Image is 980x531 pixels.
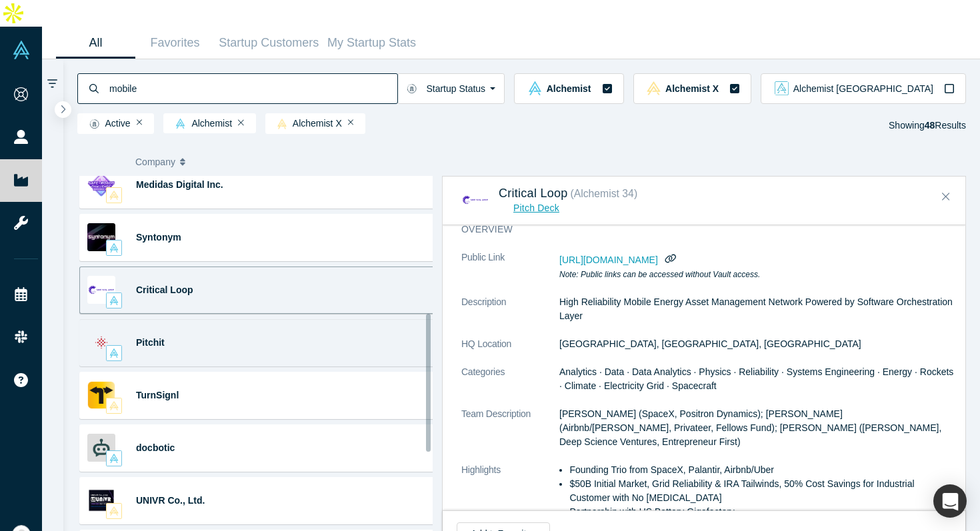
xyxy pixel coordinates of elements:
img: alchemistx Vault Logo [109,191,119,200]
button: alchemistx Vault LogoAlchemist X [633,73,752,104]
img: alchemist Vault Logo [109,243,119,253]
dd: [GEOGRAPHIC_DATA], [GEOGRAPHIC_DATA], [GEOGRAPHIC_DATA] [559,337,957,351]
a: UNIVR Co., Ltd. [136,495,205,506]
small: ( Alchemist 34 ) [570,188,637,199]
button: Company [135,148,233,176]
h3: overview [461,223,938,237]
a: Pitch Deck [499,201,560,216]
img: Startup status [407,83,417,94]
dt: Description [461,295,559,337]
img: alchemist Vault Logo [528,81,542,95]
a: Syntonym [136,232,181,243]
img: alchemistx Vault Logo [647,81,661,95]
p: High Reliability Mobile Energy Asset Management Network Powered by Software Orchestration Layer [559,295,957,323]
img: alchemistx Vault Logo [109,506,119,516]
img: Startup status [89,119,99,129]
button: Remove Filter [137,118,143,127]
button: alchemist_aj Vault LogoAlchemist [GEOGRAPHIC_DATA] [761,73,966,104]
p: [PERSON_NAME] (SpaceX, Positron Dynamics); [PERSON_NAME] (Airbnb/[PERSON_NAME], Privateer, Fellow... [559,407,957,449]
img: alchemist Vault Logo [175,119,185,129]
a: Critical Loop [499,187,568,200]
span: Alchemist [169,119,232,129]
span: Analytics · Data · Data Analytics · Physics · Reliability · Systems Engineering · Energy · Rocket... [559,366,953,391]
button: Remove Filter [348,118,354,127]
button: Close [936,187,956,208]
span: [URL][DOMAIN_NAME] [559,255,658,265]
img: Medidas Digital Inc.'s Logo [87,171,115,199]
button: Startup Status [397,73,505,104]
img: Critical Loop's Logo [87,276,115,304]
img: alchemist Vault Logo [109,454,119,463]
dt: Categories [461,365,559,407]
img: docbotic's Logo [87,434,115,462]
li: $50B Initial Market, Grid Reliability & IRA Tailwinds, 50% Cost Savings for Industrial Customer w... [569,477,957,505]
a: docbotic [136,442,175,453]
img: Syntonym's Logo [87,223,115,251]
a: My Startup Stats [323,27,421,59]
img: alchemistx Vault Logo [109,401,119,410]
dt: Team Description [461,407,559,463]
a: Favorites [135,27,215,59]
img: Pitchit's Logo [87,328,115,356]
img: alchemist Vault Logo [109,348,119,358]
img: alchemist_aj Vault Logo [775,81,789,95]
span: Showing Results [889,120,966,131]
li: Partnership with US Battery Gigafactory [569,505,957,519]
input: Search by company name, class, customer, one-liner or category [108,73,397,104]
span: Alchemist [547,84,591,93]
span: Public Link [461,251,505,265]
img: Alchemist Vault Logo [12,41,31,59]
button: alchemist Vault LogoAlchemist [514,73,623,104]
a: Pitchit [136,337,165,348]
span: Company [135,148,175,176]
em: Note: Public links can be accessed without Vault access. [559,270,760,279]
dt: HQ Location [461,337,559,365]
span: Active [83,119,131,129]
img: Critical Loop's Logo [461,186,489,214]
img: UNIVR Co., Ltd.'s Logo [87,486,115,514]
a: TurnSignl [136,390,179,400]
img: alchemistx Vault Logo [277,119,287,129]
strong: 48 [925,120,935,131]
button: Remove Filter [238,118,244,127]
a: Startup Customers [215,27,323,59]
a: Medidas Digital Inc. [136,179,223,190]
li: Founding Trio from SpaceX, Palantir, Airbnb/Uber [569,463,957,477]
span: Alchemist [GEOGRAPHIC_DATA] [793,84,933,93]
a: Critical Loop [136,284,193,295]
img: TurnSignl's Logo [87,381,115,409]
img: alchemist Vault Logo [109,296,119,305]
span: Alchemist X [665,84,719,93]
a: All [56,27,135,59]
span: Alchemist X [271,119,342,129]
